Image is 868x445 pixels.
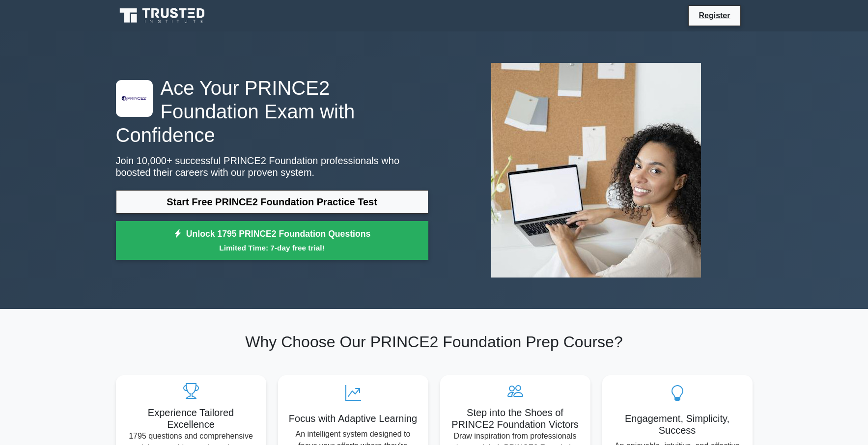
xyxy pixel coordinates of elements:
[116,190,428,214] a: Start Free PRINCE2 Foundation Practice Test
[448,407,583,430] h5: Step into the Shoes of PRINCE2 Foundation Victors
[116,155,428,178] p: Join 10,000+ successful PRINCE2 Foundation professionals who boosted their careers with our prove...
[610,413,745,436] h5: Engagement, Simplicity, Success
[124,407,258,430] h5: Experience Tailored Excellence
[116,221,428,260] a: Unlock 1795 PRINCE2 Foundation QuestionsLimited Time: 7-day free trial!
[116,333,753,351] h2: Why Choose Our PRINCE2 Foundation Prep Course?
[286,413,420,424] h5: Focus with Adaptive Learning
[116,76,428,147] h1: Ace Your PRINCE2 Foundation Exam with Confidence
[693,9,736,22] a: Register
[128,242,416,253] small: Limited Time: 7-day free trial!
